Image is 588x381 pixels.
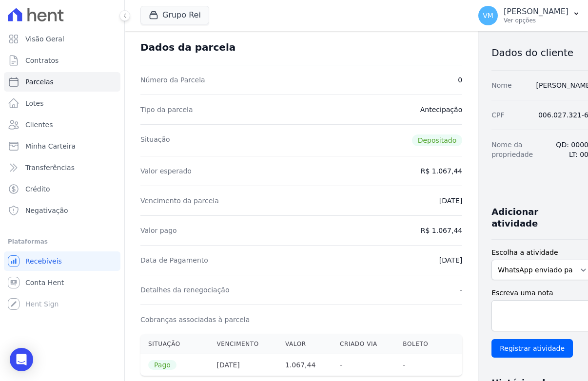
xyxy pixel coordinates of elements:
span: Depositado [412,134,463,146]
dd: Antecipação [420,105,462,114]
dt: Valor esperado [140,166,192,176]
button: Grupo Rei [140,6,209,24]
dt: Nome da propriedade [491,140,542,159]
th: Boleto [395,334,444,354]
a: Lotes [4,94,120,113]
span: Crédito [25,184,50,194]
dt: Vencimento da parcela [140,196,219,206]
a: Recebíveis [4,251,120,271]
span: VM [483,12,493,19]
dt: Tipo da parcela [140,105,193,114]
span: Visão Geral [25,34,64,44]
dd: - [460,285,462,295]
dt: Situação [140,134,170,146]
div: Plataformas [8,236,117,248]
dt: Data de Pagamento [140,255,208,265]
th: Criado via [332,334,395,354]
dt: Número da Parcela [140,75,205,85]
th: Vencimento [209,334,277,354]
dd: R$ 1.067,44 [421,166,462,176]
span: Conta Hent [25,278,64,287]
dt: Cobranças associadas à parcela [140,315,250,324]
a: Minha Carteira [4,136,120,156]
dd: 0 [458,75,462,85]
span: Pago [148,360,176,370]
span: Parcelas [25,77,54,87]
p: Ver opções [504,17,568,24]
a: Clientes [4,115,120,134]
span: Lotes [25,98,44,108]
span: Contratos [25,56,59,65]
div: Open Intercom Messenger [10,348,33,371]
th: 1.067,44 [277,354,332,376]
input: Registrar atividade [491,339,573,358]
p: [PERSON_NAME] [504,7,568,17]
span: Transferências [25,163,75,172]
th: - [332,354,395,376]
span: Minha Carteira [25,141,76,151]
span: Recebíveis [25,256,62,266]
dt: Detalhes da renegociação [140,285,230,295]
a: Transferências [4,158,120,177]
span: Clientes [25,120,53,130]
dt: Nome [491,80,511,90]
button: VM [PERSON_NAME] Ver opções [470,2,588,29]
div: Dados da parcela [140,41,235,53]
th: Situação [140,334,209,354]
span: Negativação [25,206,68,215]
a: Crédito [4,179,120,199]
th: - [395,354,444,376]
dd: R$ 1.067,44 [421,226,462,235]
dd: [DATE] [439,255,462,265]
a: Conta Hent [4,273,120,292]
dd: [DATE] [439,196,462,206]
dt: Valor pago [140,226,177,235]
a: Contratos [4,51,120,70]
h3: Adicionar atividade [491,206,585,229]
a: Visão Geral [4,29,120,49]
a: Parcelas [4,72,120,92]
th: [DATE] [209,354,277,376]
th: Valor [277,334,332,354]
a: Negativação [4,201,120,220]
dt: CPF [491,110,504,120]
